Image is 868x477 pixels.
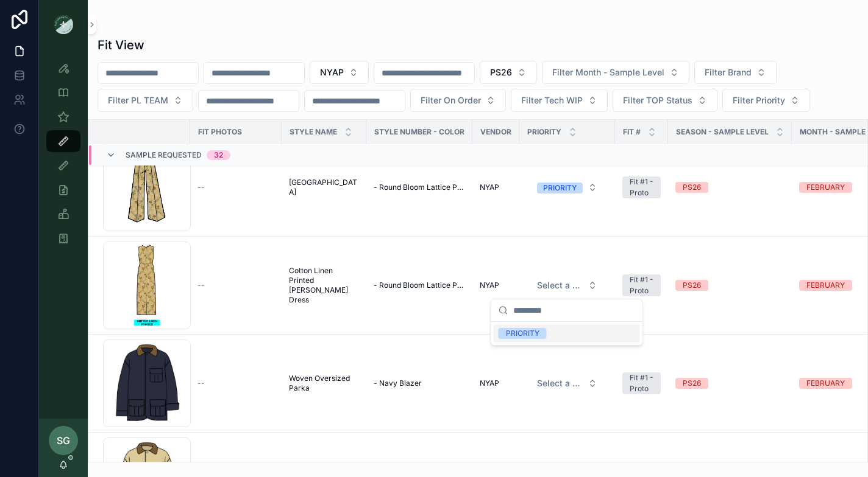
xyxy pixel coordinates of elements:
a: NYAP [480,280,512,290]
button: Select Button [480,61,537,84]
span: PS26 [490,66,512,78]
span: NYAP [320,66,344,78]
span: -- [197,183,205,192]
span: Fit Photos [198,127,242,137]
button: Select Button [98,89,193,112]
span: Filter TOP Status [623,94,692,106]
div: 32 [214,150,223,160]
span: -- [197,378,205,388]
button: Select Button [694,61,777,84]
button: Select Button [410,89,506,112]
button: Select Button [527,274,607,296]
a: Cotton Linen Printed [PERSON_NAME] Dress [289,266,359,305]
div: FEBRUARY [806,378,845,389]
span: Vendor [480,127,511,137]
span: - Navy Blazer [374,378,422,388]
a: Fit #1 - Proto [622,372,661,394]
button: Select Button [542,61,689,84]
a: -- [197,280,274,290]
div: FEBRUARY [806,182,845,193]
h1: Fit View [98,37,144,54]
span: Filter On Order [421,94,481,106]
span: Style Number - Color [374,127,464,137]
a: Fit #1 - Proto [622,176,661,198]
a: - Navy Blazer [374,378,465,388]
a: Woven Oversized Parka [289,374,359,393]
a: - Round Bloom Lattice Print [374,183,465,192]
div: Fit #1 - Proto [630,372,653,394]
a: -- [197,183,274,192]
div: Fit #1 - Proto [630,274,653,296]
div: PS26 [683,182,701,193]
div: PRIORITY [543,183,577,193]
a: NYAP [480,378,512,388]
a: Select Button [527,274,608,297]
div: FEBRUARY [806,280,845,291]
a: [GEOGRAPHIC_DATA] [289,178,359,197]
div: PS26 [683,280,701,291]
button: Select Button [511,89,608,112]
span: Select a HP FIT LEVEL [537,377,583,389]
span: -- [197,280,205,290]
div: Fit #1 - Proto [630,176,653,198]
span: NYAP [480,378,499,388]
a: PS26 [675,378,784,389]
span: Fit # [623,127,641,137]
a: NYAP [480,183,512,192]
a: PS26 [675,182,784,193]
button: Select Button [613,89,717,112]
span: Filter Tech WIP [521,94,583,106]
span: Select a HP FIT LEVEL [537,279,583,291]
span: Filter Month - Sample Level [552,66,664,78]
button: Select Button [527,372,607,394]
span: Season - Sample Level [676,127,769,137]
span: NYAP [480,183,499,192]
span: SG [57,433,70,448]
div: scrollable content [39,49,88,265]
span: Filter Priority [733,94,785,106]
span: Filter Brand [705,66,752,78]
span: Sample Requested [126,150,202,160]
a: PS26 [675,280,784,291]
img: App logo [54,15,73,34]
div: Suggestions [491,322,642,345]
button: Select Button [527,176,607,198]
a: -- [197,378,274,388]
div: PRIORITY [506,328,539,339]
span: NYAP [480,280,499,290]
span: STYLE NAME [290,127,337,137]
button: Select Button [310,61,369,84]
span: PRIORITY [527,127,561,137]
a: Select Button [527,372,608,395]
a: - Round Bloom Lattice Print [374,280,465,290]
a: Fit #1 - Proto [622,274,661,296]
span: Filter PL TEAM [108,94,168,106]
a: Select Button [527,176,608,199]
button: Select Button [722,89,810,112]
div: PS26 [683,378,701,389]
